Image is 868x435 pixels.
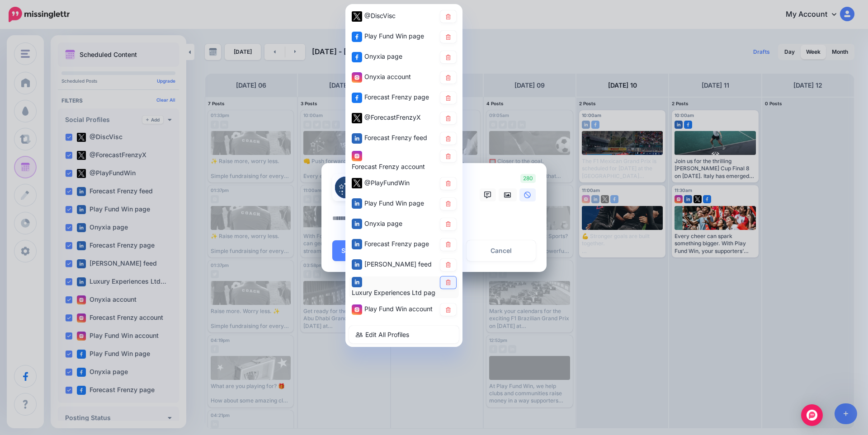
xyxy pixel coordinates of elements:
[332,240,388,261] button: Schedule
[352,259,362,270] img: linkedin-square.png
[364,179,410,187] span: @PlayFundWin
[335,177,357,198] img: 408561447_819453163315133_4981833342578772381_n-bsa155123.jpg
[349,326,459,343] a: Edit All Profiles
[364,73,411,80] span: Onyxia account
[364,220,402,227] span: Onyxia page
[352,178,362,188] img: twitter-square.png
[352,163,425,170] span: Forecast Frenzy account
[364,199,424,207] span: Play Fund Win page
[352,11,362,22] img: twitter-square.png
[364,134,427,141] span: Forecast Frenzy feed
[352,113,362,123] img: twitter-square.png
[352,133,362,144] img: linkedin-square.png
[352,219,362,229] img: linkedin-square.png
[352,277,362,287] img: linkedin-square.png
[364,260,432,268] span: [PERSON_NAME] feed
[352,52,362,62] img: facebook-square.png
[352,72,362,83] img: instagram-square.png
[364,12,396,19] span: @DiscVisc
[352,289,439,296] span: Luxury Experiences Ltd page
[352,151,362,161] img: instagram-square.png
[801,404,823,426] div: Open Intercom Messenger
[352,304,362,315] img: instagram-square.png
[364,305,433,313] span: Play Fund Win account
[467,240,536,261] a: Cancel
[341,248,370,254] span: Schedule
[364,113,421,121] span: @ForecastFrenzyX
[364,32,424,40] span: Play Fund Win page
[364,52,402,60] span: Onyxia page
[352,239,362,249] img: linkedin-square.png
[364,93,429,101] span: Forecast Frenzy page
[520,174,536,183] span: 280
[352,198,362,209] img: linkedin-square.png
[364,240,429,248] span: Forecast Frenzy page
[352,32,362,42] img: facebook-square.png
[352,93,362,103] img: facebook-square.png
